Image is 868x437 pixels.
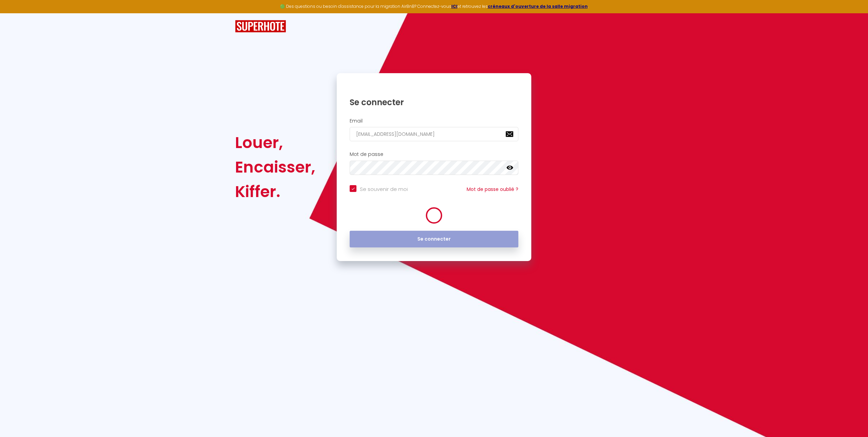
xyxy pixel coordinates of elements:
[235,179,315,204] div: Kiffer.
[467,186,518,193] a: Mot de passe oublié ?
[350,151,518,157] h2: Mot de passe
[235,20,286,33] img: SuperHote logo
[350,118,518,124] h2: Email
[350,231,518,248] button: Se connecter
[451,3,457,9] a: ICI
[235,155,315,179] div: Encaisser,
[350,97,518,108] h1: Se connecter
[488,3,588,9] a: créneaux d'ouverture de la salle migration
[350,127,518,141] input: Ton Email
[235,130,315,155] div: Louer,
[5,3,26,23] button: Ouvrir le widget de chat LiveChat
